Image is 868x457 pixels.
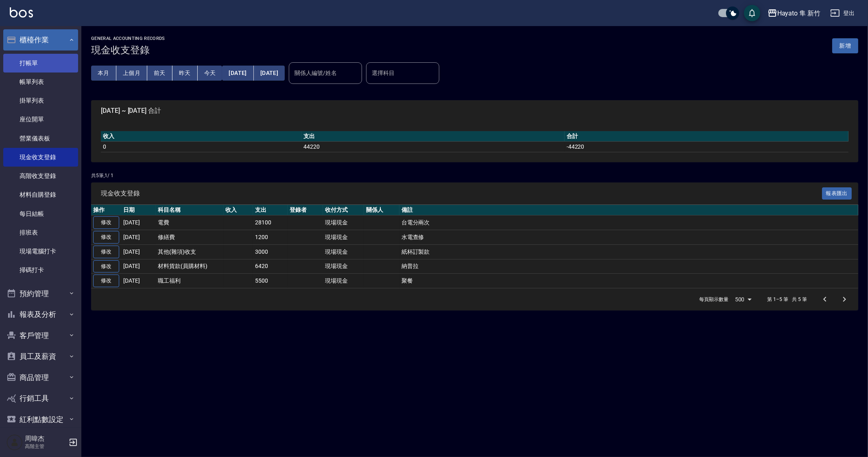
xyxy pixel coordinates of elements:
td: 44220 [301,141,565,152]
td: 現場現金 [323,215,364,230]
p: 第 1–5 筆 共 5 筆 [768,296,807,303]
button: [DATE] [222,66,253,81]
th: 科目名稱 [156,205,224,215]
a: 修改 [93,275,119,287]
a: 現場電腦打卡 [3,242,78,261]
button: 昨天 [172,66,198,81]
td: 1200 [253,230,288,245]
button: 報表匯出 [822,187,852,200]
td: 5500 [253,274,288,288]
td: 電費 [156,215,224,230]
td: 水電查修 [399,230,858,245]
th: 收入 [101,131,301,142]
span: 現金收支登錄 [101,189,822,198]
td: 現場現金 [323,274,364,288]
td: 材料貨款(員購材料) [156,259,224,274]
th: 收付方式 [323,205,364,215]
a: 修改 [93,216,119,229]
a: 每日結帳 [3,204,78,223]
td: [DATE] [121,274,156,288]
td: 納普拉 [399,259,858,274]
a: 營業儀表板 [3,129,78,148]
img: Logo [10,7,33,18]
button: [DATE] [254,66,285,81]
button: 客戶管理 [3,325,78,346]
th: 操作 [91,205,121,215]
a: 現金收支登錄 [3,148,78,167]
button: 商品管理 [3,367,78,388]
p: 每頁顯示數量 [699,296,728,303]
td: 0 [101,141,301,152]
button: Hayato 隼 新竹 [764,5,824,22]
h2: GENERAL ACCOUNTING RECORDS [91,36,165,41]
td: 現場現金 [323,230,364,245]
a: 排班表 [3,223,78,242]
th: 日期 [121,205,156,215]
a: 打帳單 [3,54,78,73]
td: 其他(雜項)收支 [156,244,224,259]
th: 收入 [224,205,253,215]
a: 新增 [832,42,858,49]
td: -44220 [565,141,848,152]
div: 500 [732,288,755,310]
a: 修改 [93,246,119,258]
button: 行銷工具 [3,388,78,409]
a: 座位開單 [3,110,78,129]
th: 備註 [399,205,858,215]
p: 共 5 筆, 1 / 1 [91,172,858,179]
button: save [744,5,760,21]
button: 上個月 [116,66,147,81]
button: 前天 [147,66,172,81]
button: 本月 [91,66,116,81]
td: 3000 [253,244,288,259]
th: 合計 [565,131,848,142]
td: 現場現金 [323,244,364,259]
td: 6420 [253,259,288,274]
button: 報表及分析 [3,304,78,325]
a: 高階收支登錄 [3,167,78,185]
td: 修繕費 [156,230,224,245]
th: 關係人 [364,205,399,215]
a: 材料自購登錄 [3,185,78,204]
button: 員工及薪資 [3,346,78,367]
td: [DATE] [121,215,156,230]
button: 今天 [198,66,222,81]
a: 帳單列表 [3,73,78,91]
button: 紅利點數設定 [3,409,78,430]
th: 支出 [301,131,565,142]
td: 台電分兩次 [399,215,858,230]
a: 掃碼打卡 [3,261,78,279]
img: Person [7,434,23,450]
a: 掛單列表 [3,91,78,110]
h3: 現金收支登錄 [91,44,165,56]
th: 支出 [253,205,288,215]
td: [DATE] [121,259,156,274]
p: 高階主管 [25,443,66,450]
a: 報表匯出 [822,189,852,197]
th: 登錄者 [288,205,323,215]
span: [DATE] ~ [DATE] 合計 [101,107,848,115]
button: 櫃檯作業 [3,29,78,51]
button: 登出 [827,6,858,21]
button: 預約管理 [3,283,78,304]
a: 修改 [93,260,119,273]
td: 28100 [253,215,288,230]
td: 紙杯訂製款 [399,244,858,259]
td: [DATE] [121,244,156,259]
div: Hayato 隼 新竹 [777,8,820,18]
td: 現場現金 [323,259,364,274]
a: 修改 [93,231,119,244]
h5: 周暐杰 [25,435,66,443]
button: 新增 [832,38,858,53]
td: 職工福利 [156,274,224,288]
td: 聚餐 [399,274,858,288]
td: [DATE] [121,230,156,245]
